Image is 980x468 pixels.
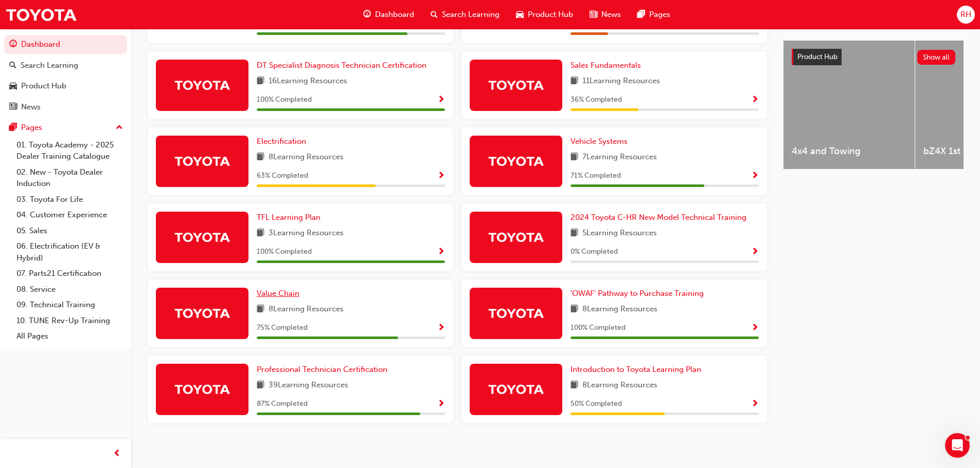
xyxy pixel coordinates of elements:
[751,322,759,334] button: Show Progress
[355,4,422,25] a: guage-iconDashboard
[437,172,445,181] span: Show Progress
[21,60,78,71] div: Search Learning
[12,282,127,297] a: 08. Service
[9,40,17,49] span: guage-icon
[9,103,17,112] span: news-icon
[488,152,544,170] img: Trak
[488,304,544,322] img: Trak
[437,93,445,106] button: Show Progress
[257,75,264,88] span: book-icon
[257,398,308,410] span: 87 % Completed
[4,77,127,96] a: Product Hub
[9,61,16,70] span: search-icon
[257,379,264,392] span: book-icon
[174,228,230,246] img: Trak
[751,172,759,181] span: Show Progress
[9,82,17,91] span: car-icon
[375,9,414,21] span: Dashboard
[792,49,955,65] a: Product HubShow all
[960,9,971,21] span: RH
[269,227,344,240] span: 3 Learning Resources
[257,213,320,222] span: TFL Learning Plan
[516,8,524,21] span: car-icon
[437,248,445,257] span: Show Progress
[488,228,544,246] img: Trak
[637,8,645,21] span: pages-icon
[751,248,759,257] span: Show Progress
[12,137,127,164] a: 01. Toyota Academy - 2025 Dealer Training Catalogue
[12,238,127,266] a: 06. Electrification (EV & Hybrid)
[601,9,621,21] span: News
[12,328,127,344] a: All Pages
[257,303,264,316] span: book-icon
[582,151,657,164] span: 7 Learning Resources
[4,35,127,54] a: Dashboard
[12,297,127,313] a: 09. Technical Training
[174,152,230,170] img: Trak
[571,75,578,88] span: book-icon
[269,75,347,88] span: 16 Learning Resources
[437,170,445,182] button: Show Progress
[12,164,127,192] a: 02. New - Toyota Dealer Induction
[571,288,708,299] a: 'OWAF' Pathway to Purchase Training
[649,9,670,21] span: Pages
[751,246,759,258] button: Show Progress
[4,33,127,118] button: DashboardSearch LearningProduct HubNews
[488,380,544,398] img: Trak
[257,137,306,146] span: Electrification
[797,52,838,61] span: Product Hub
[4,118,127,137] button: Pages
[21,101,41,113] div: News
[581,4,629,25] a: news-iconNews
[571,322,626,334] span: 100 % Completed
[4,56,127,75] a: Search Learning
[12,223,127,239] a: 05. Sales
[571,60,645,71] a: Sales Fundamentals
[257,151,264,164] span: book-icon
[437,322,445,334] button: Show Progress
[21,80,66,92] div: Product Hub
[257,364,391,376] a: Professional Technician Certification
[257,322,308,334] span: 75 % Completed
[751,398,759,410] button: Show Progress
[571,246,618,258] span: 0 % Completed
[174,380,230,398] img: Trak
[257,288,304,299] a: Value Chain
[751,324,759,333] span: Show Progress
[571,170,621,182] span: 71 % Completed
[571,289,704,298] span: 'OWAF' Pathway to Purchase Training
[21,122,42,134] div: Pages
[422,4,508,25] a: search-iconSearch Learning
[269,151,344,164] span: 8 Learning Resources
[571,364,705,376] a: Introduction to Toyota Learning Plan
[363,8,371,21] span: guage-icon
[751,400,759,409] span: Show Progress
[437,324,445,333] span: Show Progress
[9,123,17,133] span: pages-icon
[442,9,500,21] span: Search Learning
[12,192,127,208] a: 03. Toyota For Life
[783,41,915,169] a: 4x4 and Towing
[257,227,264,240] span: book-icon
[257,60,431,71] a: DT Specialist Diagnosis Technician Certification
[945,433,970,458] iframe: Intercom live chat
[571,94,622,106] span: 36 % Completed
[571,61,641,70] span: Sales Fundamentals
[257,170,308,182] span: 63 % Completed
[792,145,906,157] span: 4x4 and Towing
[571,227,578,240] span: book-icon
[174,304,230,322] img: Trak
[5,3,77,26] img: Trak
[257,212,325,223] a: TFL Learning Plan
[257,246,312,258] span: 100 % Completed
[751,96,759,105] span: Show Progress
[257,94,312,106] span: 100 % Completed
[571,137,628,146] span: Vehicle Systems
[590,8,597,21] span: news-icon
[571,136,632,147] a: Vehicle Systems
[917,50,956,65] button: Show all
[571,151,578,164] span: book-icon
[571,303,578,316] span: book-icon
[4,98,127,117] a: News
